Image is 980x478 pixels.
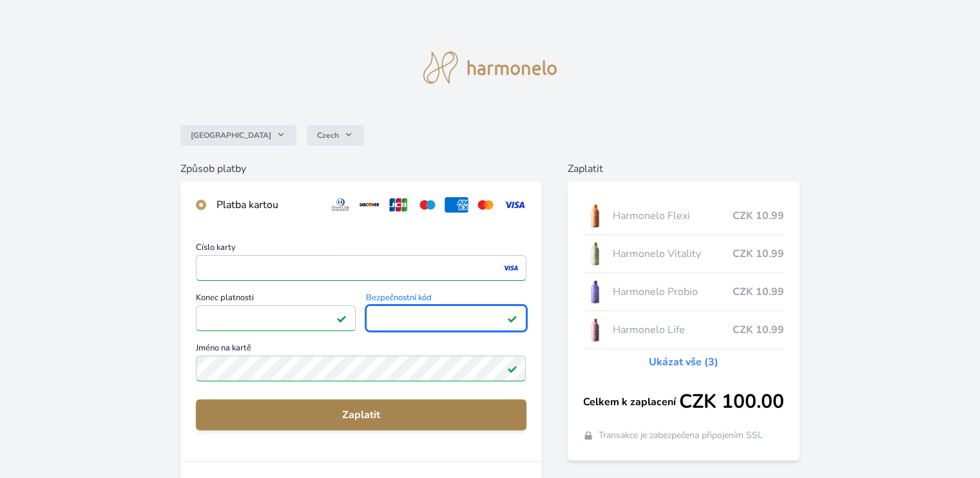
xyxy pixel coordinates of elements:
button: Zaplatit [196,399,526,430]
img: diners.svg [329,197,352,213]
img: Platné pole [336,313,347,323]
span: Celkem k zaplacení [583,394,679,410]
img: Platné pole [507,363,517,374]
span: Harmonelo Probio [612,284,732,300]
iframe: Iframe pro číslo karty [202,259,520,277]
span: Bezpečnostní kód [366,294,526,305]
h6: Zaplatit [568,161,800,177]
img: logo.svg [423,52,557,84]
span: Konec platnosti [196,294,356,305]
span: Zaplatit [206,407,515,423]
span: Jméno na kartě [196,344,526,356]
span: CZK 10.99 [733,322,784,338]
img: amex.svg [445,197,468,213]
span: Harmonelo Flexi [612,208,732,224]
span: Číslo karty [196,244,526,255]
img: mc.svg [474,197,497,213]
img: CLEAN_PROBIO_se_stinem_x-lo.jpg [583,276,608,308]
button: Czech [307,125,364,146]
a: Ukázat vše (3) [649,354,718,370]
span: CZK 10.99 [733,208,784,224]
img: visa.svg [503,197,526,213]
span: Transakce je zabezpečena připojením SSL [599,429,763,442]
iframe: Iframe pro bezpečnostní kód [372,309,520,327]
h6: Způsob platby [180,161,541,177]
img: CLEAN_LIFE_se_stinem_x-lo.jpg [583,314,608,346]
img: maestro.svg [416,197,439,213]
span: CZK 100.00 [679,390,784,414]
button: [GEOGRAPHIC_DATA] [180,125,296,146]
iframe: Iframe pro datum vypršení platnosti [202,309,350,327]
span: Harmonelo Vitality [612,246,732,262]
span: [GEOGRAPHIC_DATA] [191,130,271,140]
img: discover.svg [358,197,381,213]
span: CZK 10.99 [733,284,784,300]
input: Jméno na kartěPlatné pole [196,356,526,381]
span: Czech [317,130,339,140]
img: jcb.svg [387,197,410,213]
img: Platné pole [507,313,517,323]
img: CLEAN_FLEXI_se_stinem_x-hi_(1)-lo.jpg [583,200,608,232]
img: CLEAN_VITALITY_se_stinem_x-lo.jpg [583,238,608,270]
img: visa [502,262,519,274]
div: Platba kartou [216,197,318,213]
span: Harmonelo Life [612,322,732,338]
span: CZK 10.99 [733,246,784,262]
